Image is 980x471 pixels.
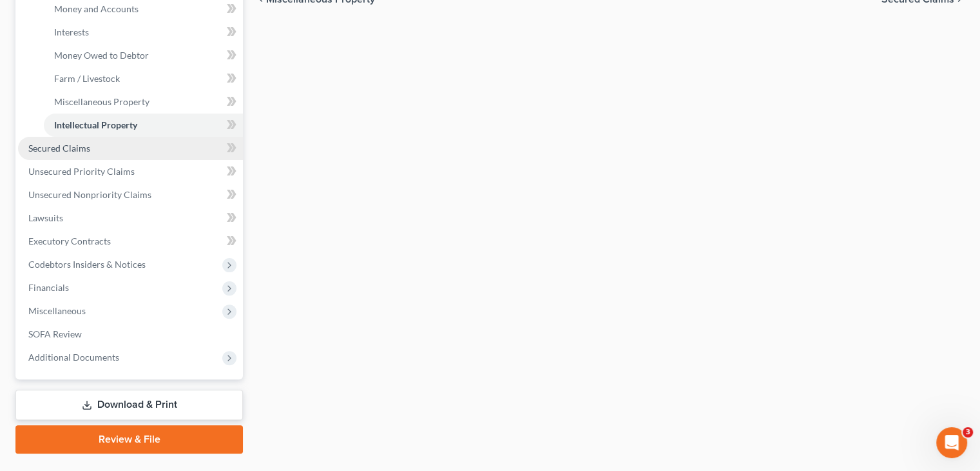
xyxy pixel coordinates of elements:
a: Executory Contracts [18,230,243,253]
span: Miscellaneous [28,305,86,316]
a: Unsecured Priority Claims [18,160,243,183]
span: 3 [963,427,973,437]
span: Unsecured Nonpriority Claims [28,189,151,200]
a: Interests [44,21,243,44]
iframe: Intercom live chat [936,427,967,458]
span: SOFA Review [28,328,82,339]
span: Secured Claims [28,143,90,154]
span: Financials [28,282,69,293]
span: Interests [54,26,89,37]
span: Lawsuits [28,212,63,223]
span: Additional Documents [28,352,119,363]
a: Miscellaneous Property [44,90,243,114]
span: Farm / Livestock [54,73,120,84]
a: Lawsuits [18,206,243,230]
span: Miscellaneous Property [54,96,149,107]
a: Intellectual Property [44,114,243,137]
span: Intellectual Property [54,119,137,130]
a: Money Owed to Debtor [44,44,243,67]
span: Unsecured Priority Claims [28,166,135,177]
a: Farm / Livestock [44,67,243,90]
span: Money and Accounts [54,3,139,14]
a: Secured Claims [18,137,243,160]
a: Unsecured Nonpriority Claims [18,183,243,206]
a: Review & File [15,425,243,454]
span: Codebtors Insiders & Notices [28,259,146,270]
span: Money Owed to Debtor [54,50,149,61]
a: Download & Print [15,390,243,420]
span: Executory Contracts [28,235,111,246]
a: SOFA Review [18,323,243,346]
